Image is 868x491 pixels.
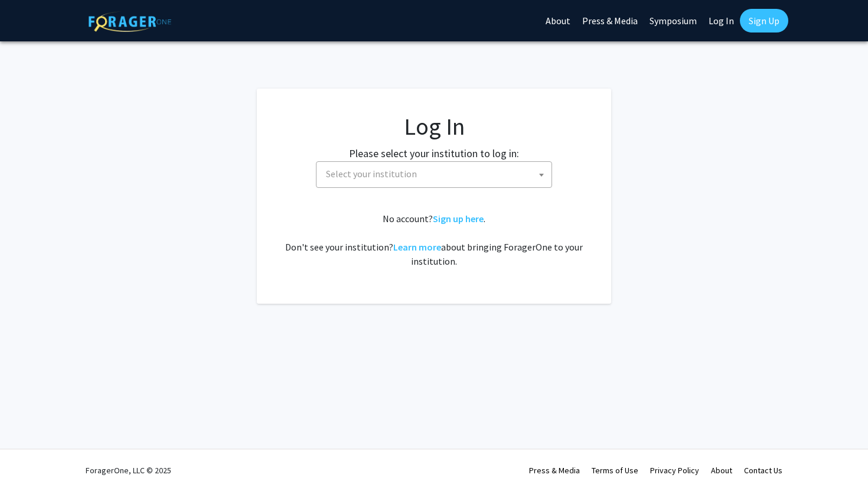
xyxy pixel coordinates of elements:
[740,9,788,32] a: Sign Up
[280,212,588,268] div: No account? . Don't see your institution? about bringing ForagerOne to your institution.
[280,112,588,141] h1: Log In
[650,465,699,476] a: Privacy Policy
[326,168,417,180] span: Select your institution
[316,161,552,188] span: Select your institution
[529,465,580,476] a: Press & Media
[321,162,552,186] span: Select your institution
[349,145,519,161] label: Please select your institution to log in:
[393,241,441,253] a: Learn more about bringing ForagerOne to your institution
[433,213,484,225] a: Sign up here
[592,465,638,476] a: Terms of Use
[89,11,171,32] img: ForagerOne Logo
[711,465,732,476] a: About
[744,465,782,476] a: Contact Us
[86,450,171,491] div: ForagerOne, LLC © 2025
